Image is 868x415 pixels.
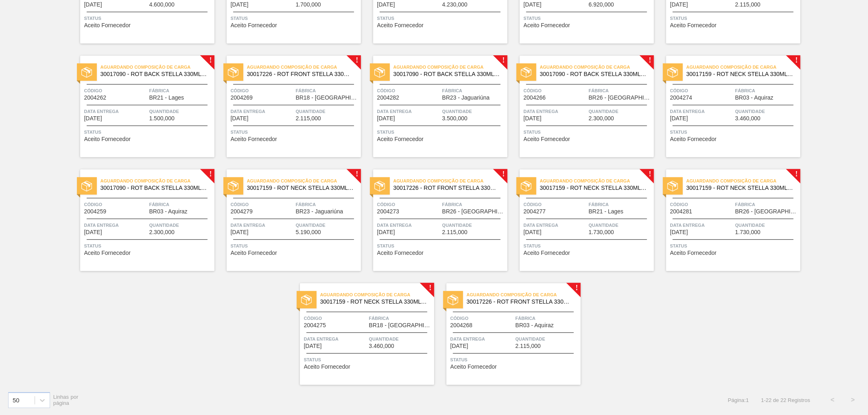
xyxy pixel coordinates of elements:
[450,364,497,370] span: Aceito Fornecedor
[524,209,546,215] span: 2004277
[84,2,102,8] span: 25/08/2025
[231,14,359,22] span: Status
[735,221,798,229] span: Quantidade
[670,209,693,215] span: 2004281
[149,95,184,101] span: BR21 - Lages
[84,14,212,22] span: Status
[670,22,717,28] span: Aceito Fornecedor
[524,14,652,22] span: Status
[670,14,798,22] span: Status
[247,177,361,185] span: Aguardando Composição de Carga
[377,107,440,115] span: Data entrega
[101,177,214,185] span: Aguardando Composição de Carga
[670,242,798,250] span: Status
[288,283,434,385] a: !statusAguardando Composição de Carga30017159 - ROT NECK STELLA 330ML 429Código2004275FábricaBR18...
[81,181,92,191] img: status
[822,390,843,410] button: <
[670,95,693,101] span: 2004274
[377,95,400,101] span: 2004282
[377,250,424,256] span: Aceito Fornecedor
[231,107,294,115] span: Data entrega
[540,63,654,71] span: Aguardando Composição de Carga
[84,209,107,215] span: 2004259
[247,185,354,191] span: 30017159 - ROT NECK STELLA 330ML 429
[450,314,514,322] span: Código
[589,200,652,209] span: Fábrica
[521,181,531,191] img: status
[735,107,798,115] span: Quantidade
[231,128,359,136] span: Status
[377,200,440,209] span: Código
[84,115,102,122] span: 03/09/2025
[670,229,688,235] span: 20/09/2025
[507,56,654,157] a: !statusAguardando Composição de Carga30017090 - ROT BACK STELLA 330ML 429Código2004266FábricaBR26...
[670,115,688,122] span: 11/09/2025
[450,356,579,364] span: Status
[149,87,212,95] span: Fábrica
[394,185,501,191] span: 30017226 - ROT FRONT STELLA 330ML PM20 429
[670,136,717,142] span: Aceito Fornecedor
[84,250,131,256] span: Aceito Fornecedor
[450,322,473,328] span: 2004268
[467,291,581,299] span: Aguardando Composição de Carga
[304,356,432,364] span: Status
[304,335,367,343] span: Data entrega
[450,343,468,349] span: 30/09/2025
[81,67,92,78] img: status
[296,87,359,95] span: Fábrica
[369,314,432,322] span: Fábrica
[231,22,277,28] span: Aceito Fornecedor
[540,185,647,191] span: 30017159 - ROT NECK STELLA 330ML 429
[369,335,432,343] span: Quantidade
[589,87,652,95] span: Fábrica
[735,209,798,215] span: BR26 - Uberlândia
[524,95,546,101] span: 2004266
[231,242,359,250] span: Status
[442,200,505,209] span: Fábrica
[231,87,294,95] span: Código
[516,314,579,322] span: Fábrica
[68,169,214,271] a: !statusAguardando Composição de Carga30017090 - ROT BACK STELLA 330ML 429Código2004259FábricaBR03...
[377,136,424,142] span: Aceito Fornecedor
[524,229,542,235] span: 17/09/2025
[507,169,654,271] a: !statusAguardando Composição de Carga30017159 - ROT NECK STELLA 330ML 429Código2004277FábricaBR21...
[377,229,395,235] span: 17/09/2025
[296,107,359,115] span: Quantidade
[101,71,208,77] span: 30017090 - ROT BACK STELLA 330ML 429
[13,397,20,404] div: 50
[589,221,652,229] span: Quantidade
[442,107,505,115] span: Quantidade
[467,299,574,305] span: 30017226 - ROT FRONT STELLA 330ML PM20 429
[524,136,570,142] span: Aceito Fornecedor
[296,200,359,209] span: Fábrica
[667,181,678,191] img: status
[149,209,188,215] span: BR03 - Aquiraz
[394,71,501,77] span: 30017090 - ROT BACK STELLA 330ML 429
[394,63,507,71] span: Aguardando Composição de Carga
[84,22,131,28] span: Aceito Fornecedor
[68,56,214,157] a: !statusAguardando Composição de Carga30017090 - ROT BACK STELLA 330ML 429Código2004262FábricaBR21...
[516,322,554,328] span: BR03 - Aquiraz
[149,115,175,122] span: 1.500,000
[377,128,505,136] span: Status
[304,322,326,328] span: 2004275
[247,71,354,77] span: 30017226 - ROT FRONT STELLA 330ML PM20 429
[654,169,800,271] a: !statusAguardando Composição de Carga30017159 - ROT NECK STELLA 330ML 429Código2004281FábricaBR26...
[524,128,652,136] span: Status
[377,22,424,28] span: Aceito Fornecedor
[304,364,350,370] span: Aceito Fornecedor
[149,107,212,115] span: Quantidade
[296,2,321,8] span: 1.700,000
[442,115,468,122] span: 3.500,000
[84,229,102,235] span: 14/09/2025
[247,63,361,71] span: Aguardando Composição de Carga
[670,107,733,115] span: Data entrega
[231,136,277,142] span: Aceito Fornecedor
[149,221,212,229] span: Quantidade
[843,390,863,410] button: >
[516,343,541,349] span: 2.115,000
[231,200,294,209] span: Código
[434,283,581,385] a: !statusAguardando Composição de Carga30017226 - ROT FRONT STELLA 330ML PM20 429Código2004268Fábri...
[589,107,652,115] span: Quantidade
[231,115,249,122] span: 04/09/2025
